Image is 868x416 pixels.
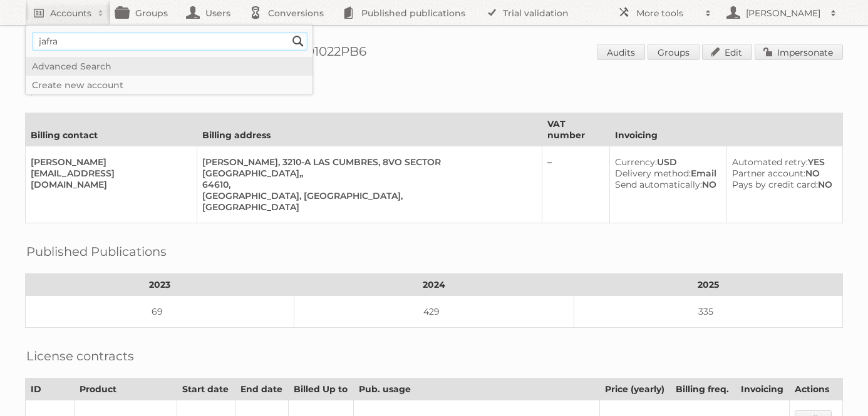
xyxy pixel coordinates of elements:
div: NO [615,179,716,190]
th: Invoicing [735,378,789,400]
span: Partner account: [732,168,805,179]
h1: Account 85713: [PERSON_NAME] de C.V. TSO991022PB6 [25,44,843,63]
span: Pays by credit card: [732,179,818,190]
th: Price (yearly) [599,378,671,400]
span: Delivery method: [615,168,691,179]
span: Automated retry: [732,156,808,168]
a: Groups [648,44,700,60]
div: Email [615,168,716,179]
span: Send automatically: [615,179,702,190]
th: Start date [177,378,235,400]
div: NO [732,168,832,179]
div: NO [732,179,832,190]
th: Product [75,378,177,400]
div: [PERSON_NAME] [31,156,187,168]
td: 335 [574,296,842,328]
th: Billed Up to [288,378,353,400]
div: 64610, [202,179,531,190]
th: Billing contact [26,113,197,146]
th: Pub. usage [354,378,599,400]
th: End date [235,378,288,400]
span: Currency: [615,156,657,168]
a: Impersonate [755,44,843,60]
th: Billing address [197,113,542,146]
th: Billing freq. [671,378,735,400]
th: Actions [789,378,842,400]
div: [GEOGRAPHIC_DATA], [GEOGRAPHIC_DATA], [202,190,531,201]
h2: [PERSON_NAME] [743,7,824,19]
h2: Published Publications [26,242,167,261]
th: ID [26,378,75,400]
h2: License contracts [26,347,134,365]
h2: More tools [636,7,699,19]
a: Audits [597,44,645,60]
a: Edit [702,44,752,60]
th: VAT number [542,113,609,146]
a: Advanced Search [26,57,313,76]
a: Create new account [26,76,313,94]
th: 2023 [26,274,294,296]
div: YES [732,156,832,168]
h2: Accounts [50,7,91,19]
th: Invoicing [609,113,842,146]
div: [EMAIL_ADDRESS][DOMAIN_NAME] [31,168,187,190]
div: [PERSON_NAME], 3210-A LAS CUMBRES, 8VO SECTOR [GEOGRAPHIC_DATA],, [202,156,531,179]
div: [GEOGRAPHIC_DATA] [202,201,531,213]
td: 69 [26,296,294,328]
input: Search [289,32,307,51]
td: – [542,146,609,223]
th: 2024 [294,274,574,296]
div: USD [615,156,716,168]
th: 2025 [574,274,842,296]
td: 429 [294,296,574,328]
